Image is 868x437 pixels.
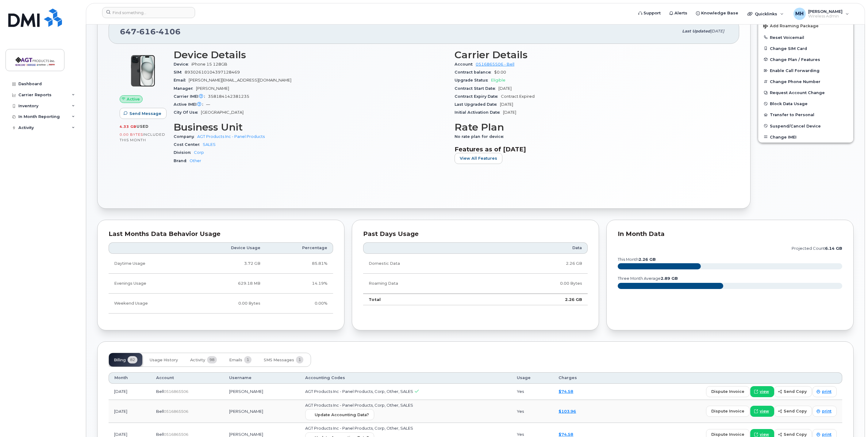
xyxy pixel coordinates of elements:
[120,132,143,137] span: 0.00 Bytes
[489,254,588,274] td: 2.26 GB
[455,146,728,153] h3: Features as of [DATE]
[784,389,807,394] span: send copy
[455,86,498,91] span: Contract Start Date
[109,254,191,274] td: Daytime Usage
[455,122,728,133] h3: Rate Plan
[758,87,853,98] button: Request Account Change
[701,10,738,16] span: Knowledge Base
[191,242,266,253] th: Device Usage
[174,158,190,163] span: Brand
[315,412,369,418] span: Update Accounting Data?
[825,246,842,251] tspan: 6.14 GB
[266,242,333,253] th: Percentage
[266,274,333,294] td: 14.19%
[665,7,692,19] a: Alerts
[191,62,227,66] span: iPhone 15 128GB
[559,432,573,437] a: $74.58
[266,254,333,274] td: 85.81%
[174,122,447,133] h3: Business Unit
[120,132,165,142] span: included this month
[196,86,229,91] span: [PERSON_NAME]
[109,274,333,294] tr: Weekdays from 6:00pm to 8:00am
[190,158,201,163] a: Other
[164,389,188,394] span: 0516865506
[770,68,820,73] span: Enable Call Forwarding
[109,274,191,294] td: Evenings Usage
[224,400,300,423] td: [PERSON_NAME]
[191,294,266,313] td: 0.00 Bytes
[511,400,553,423] td: Yes
[109,384,151,400] td: [DATE]
[511,384,553,400] td: Yes
[150,358,178,363] span: Usage History
[743,8,788,20] div: Quicklinks
[300,372,511,383] th: Accounting Codes
[125,52,161,89] img: iPhone_15_Black.png
[758,65,853,76] button: Enable Call Forwarding
[617,276,678,281] text: three month average
[109,294,191,313] td: Weekend Usage
[822,408,832,414] span: print
[189,78,291,82] span: [PERSON_NAME][EMAIL_ADDRESS][DOMAIN_NAME]
[305,426,413,431] span: AGT Products Inc - Panel Products, Corp, Other, SALES
[164,432,188,437] span: 0516865506
[305,409,374,420] button: Update Accounting Data?
[305,403,413,408] span: AGT Products Inc - Panel Products, Corp, Other, SALES
[711,389,744,394] span: dispute invoice
[174,150,194,155] span: Division
[489,274,588,294] td: 0.00 Bytes
[758,109,853,120] button: Transfer to Personal
[174,94,208,99] span: Carrier IMEI
[455,62,476,66] span: Account
[692,7,743,19] a: Knowledge Base
[455,78,491,82] span: Upgrade Status
[758,32,853,43] button: Reset Voicemail
[266,294,333,313] td: 0.00%
[174,70,185,74] span: SIM
[109,231,333,237] div: Last Months Data Behavior Usage
[770,123,821,128] span: Suspend/Cancel Device
[120,27,181,36] span: 647
[174,102,206,107] span: Active IMEI
[455,134,507,139] span: No rate plan for device
[500,102,513,107] span: [DATE]
[643,10,661,16] span: Support
[618,231,842,237] div: In Month Data
[120,124,136,129] span: 4.33 GB
[136,27,156,36] span: 616
[489,242,588,253] th: Data
[363,294,489,305] td: Total
[194,150,204,155] a: Corp
[774,386,812,397] button: send copy
[264,358,294,363] span: SMS Messages
[244,356,252,363] span: 1
[758,98,853,109] button: Block Data Usage
[190,358,205,363] span: Activity
[109,400,151,423] td: [DATE]
[174,86,196,91] span: Manager
[812,386,837,397] a: print
[151,372,224,383] th: Account
[207,356,217,363] span: 98
[559,409,576,414] a: $103.96
[109,372,151,383] th: Month
[363,254,489,274] td: Domestic Data
[197,134,265,139] a: AGT Products Inc - Panel Products
[812,406,837,417] a: print
[758,120,853,131] button: Suspend/Cancel Device
[363,231,588,237] div: Past Days Usage
[455,110,503,115] span: Initial Activation Date
[639,257,656,262] tspan: 2.26 GB
[774,406,812,417] button: send copy
[706,386,750,397] button: dispute invoice
[460,155,497,161] span: View All Features
[127,96,140,102] span: Active
[755,11,777,16] span: Quicklinks
[503,110,516,115] span: [DATE]
[156,389,164,394] span: Bell
[711,408,744,414] span: dispute invoice
[710,29,724,33] span: [DATE]
[191,274,266,294] td: 629.18 MB
[363,274,489,294] td: Roaming Data
[455,94,501,99] span: Contract Expiry Date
